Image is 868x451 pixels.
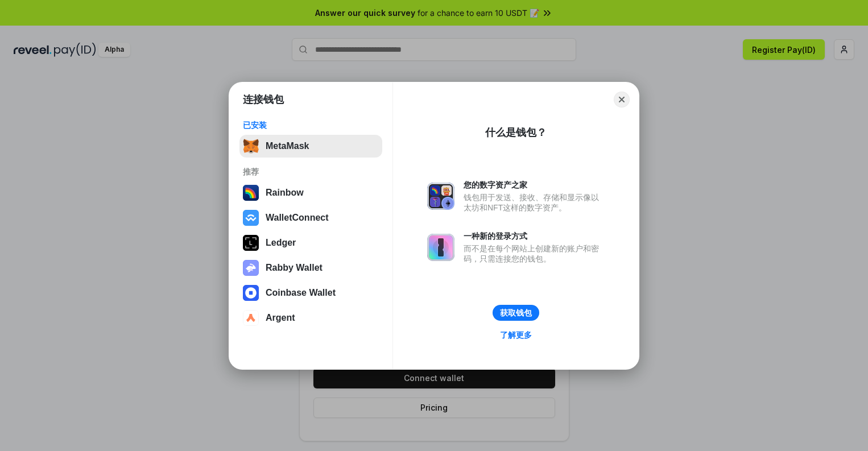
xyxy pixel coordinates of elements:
img: svg+xml,%3Csvg%20xmlns%3D%22http%3A%2F%2Fwww.w3.org%2F2000%2Fsvg%22%20fill%3D%22none%22%20viewBox... [427,234,454,261]
img: svg+xml,%3Csvg%20width%3D%2228%22%20height%3D%2228%22%20viewBox%3D%220%200%2028%2028%22%20fill%3D... [243,310,259,326]
button: Close [614,92,630,107]
a: 了解更多 [493,328,539,342]
button: Rainbow [239,181,382,204]
button: Ledger [239,231,382,254]
div: Rabby Wallet [266,263,323,273]
button: WalletConnect [239,206,382,229]
button: Coinbase Wallet [239,282,382,304]
div: 推荐 [243,167,379,177]
div: Rainbow [266,188,304,198]
img: svg+xml,%3Csvg%20width%3D%2228%22%20height%3D%2228%22%20viewBox%3D%220%200%2028%2028%22%20fill%3D... [243,210,259,226]
div: 获取钱包 [500,308,532,318]
h1: 连接钱包 [243,93,284,106]
img: svg+xml,%3Csvg%20width%3D%2228%22%20height%3D%2228%22%20viewBox%3D%220%200%2028%2028%22%20fill%3D... [243,285,259,301]
div: 已安装 [243,120,379,130]
img: svg+xml,%3Csvg%20width%3D%22120%22%20height%3D%22120%22%20viewBox%3D%220%200%20120%20120%22%20fil... [243,185,259,201]
button: 获取钱包 [493,305,539,321]
div: 一种新的登录方式 [464,231,605,241]
img: svg+xml,%3Csvg%20fill%3D%22none%22%20height%3D%2233%22%20viewBox%3D%220%200%2035%2033%22%20width%... [243,138,259,154]
div: WalletConnect [266,213,329,223]
button: MetaMask [239,135,382,158]
div: Coinbase Wallet [266,288,336,298]
div: 您的数字资产之家 [464,180,605,190]
div: 什么是钱包？ [485,126,547,139]
button: Rabby Wallet [239,256,382,279]
img: svg+xml,%3Csvg%20xmlns%3D%22http%3A%2F%2Fwww.w3.org%2F2000%2Fsvg%22%20fill%3D%22none%22%20viewBox... [427,183,454,210]
div: Argent [266,313,295,323]
div: 而不是在每个网站上创建新的账户和密码，只需连接您的钱包。 [464,243,605,264]
div: MetaMask [266,141,309,151]
div: Ledger [266,238,296,248]
div: 钱包用于发送、接收、存储和显示像以太坊和NFT这样的数字资产。 [464,192,605,213]
button: Argent [239,307,382,329]
img: svg+xml,%3Csvg%20xmlns%3D%22http%3A%2F%2Fwww.w3.org%2F2000%2Fsvg%22%20fill%3D%22none%22%20viewBox... [243,260,259,276]
div: 了解更多 [500,330,532,340]
img: svg+xml,%3Csvg%20xmlns%3D%22http%3A%2F%2Fwww.w3.org%2F2000%2Fsvg%22%20width%3D%2228%22%20height%3... [243,235,259,251]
